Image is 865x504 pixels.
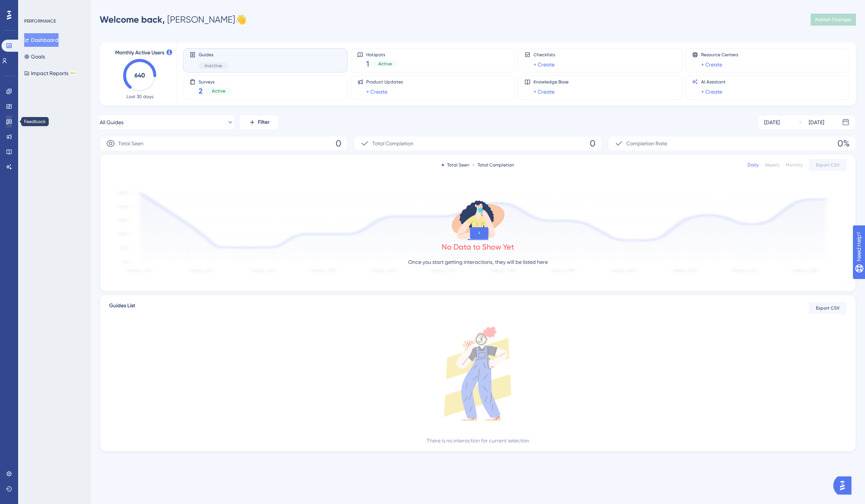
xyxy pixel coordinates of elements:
span: 0 [590,137,595,150]
span: Guides List [109,301,135,315]
a: + Create [701,87,722,96]
div: Total Seen [442,162,469,168]
div: Total Completion [472,162,514,168]
span: Monthly Active Users [115,48,164,57]
div: Weekly [765,162,780,168]
div: PERFORMANCE [24,18,56,24]
span: Filter [258,118,270,127]
span: Active [212,88,225,94]
span: 1 [366,59,369,69]
span: Resource Centers [701,52,738,58]
div: [PERSON_NAME] 👋 [100,14,247,26]
span: 2 [199,86,203,96]
div: No Data to Show Yet [442,242,514,252]
span: Completion Rate [626,139,667,148]
span: Export CSV [816,305,840,311]
span: Checklists [533,52,555,58]
span: Product Updates [366,79,403,85]
div: Daily [748,162,759,168]
button: All Guides [100,115,234,130]
span: Guides [199,52,228,58]
span: Last 30 days [126,94,153,100]
iframe: UserGuiding AI Assistant Launcher [833,474,856,497]
p: Once you start getting interactions, they will be listed here [408,257,548,267]
div: Monthly [786,162,803,168]
span: Publish Changes [815,17,851,23]
button: Export CSV [809,302,846,314]
div: [DATE] [809,118,824,127]
div: [DATE] [764,118,780,127]
a: + Create [533,60,555,69]
button: Goals [24,50,45,63]
a: + Create [701,60,722,69]
a: + Create [533,87,555,96]
button: Export CSV [809,159,846,171]
button: Impact ReportsBETA [24,66,77,80]
a: + Create [366,87,387,96]
span: Inactive [205,63,222,69]
span: Hotspots [366,52,398,57]
span: Surveys [199,79,231,84]
span: Welcome back, [100,14,165,25]
text: 640 [134,72,145,79]
span: Total Completion [372,139,413,148]
span: Total Seen [118,139,143,148]
div: There is no interaction for current selection [427,436,529,445]
span: All Guides [100,118,123,127]
span: Export CSV [816,162,840,168]
span: Active [378,61,392,67]
div: BETA [70,71,77,75]
button: Filter [240,115,278,130]
span: Need Help? [18,2,47,11]
span: 0% [837,137,850,150]
span: Knowledge Base [533,79,569,85]
button: Publish Changes [811,14,856,26]
span: AI Assistant [701,79,726,85]
button: Dashboard [24,33,59,47]
span: 0 [336,137,341,150]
